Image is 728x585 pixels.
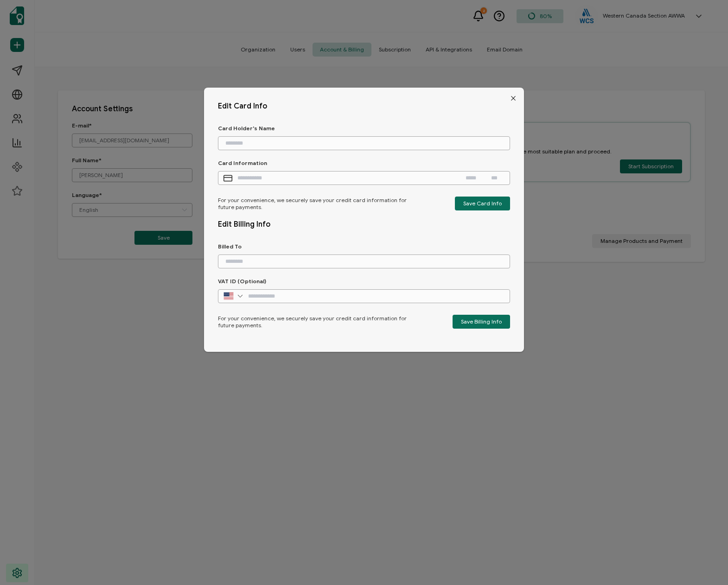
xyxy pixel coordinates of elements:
p: Edit Card Info [218,102,267,111]
p: For your convenience, we securely save your credit card information for future payments. [218,197,422,210]
div: dialog [204,88,524,352]
p: Card Information [218,159,267,166]
p: For your convenience, we securely save your credit card information for future payments. [218,315,422,329]
button: Close [503,88,524,109]
p: Card Holder's Name [218,125,275,132]
input: Select [223,289,248,303]
p: Edit Billing Info [218,220,270,229]
p: Billed To [218,243,242,250]
iframe: Chat Widget [682,540,728,585]
button: Save Card Info [455,197,510,210]
span: Save Card Info [463,201,502,206]
span: Save Billing Info [461,319,502,324]
p: VAT ID (Optional) [218,278,266,285]
button: Save Billing Info [453,315,510,329]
